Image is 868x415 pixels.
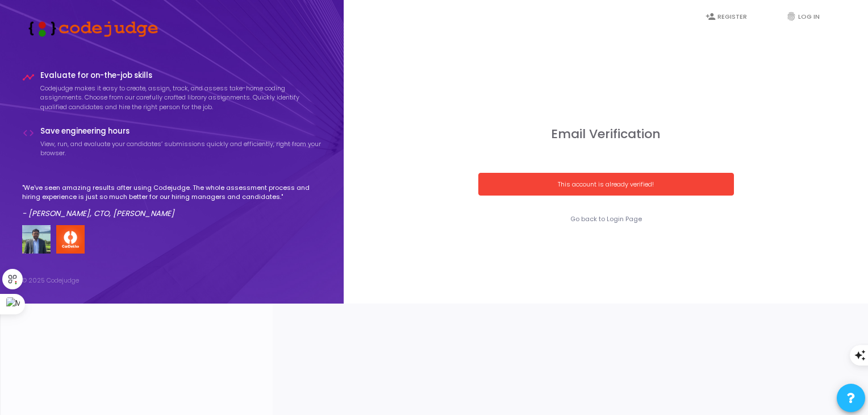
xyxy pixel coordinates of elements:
[775,3,843,30] a: fingerprintLog In
[22,208,174,219] em: - [PERSON_NAME], CTO, [PERSON_NAME]
[786,11,796,22] i: fingerprint
[694,3,762,30] a: person_addRegister
[22,276,79,285] div: © 2025 Codejudge
[56,225,85,254] img: company-logo
[478,127,734,142] h3: Email Verification
[491,180,721,189] div: This account is already verified!
[22,183,322,202] p: "We've seen amazing results after using Codejudge. The whole assessment process and hiring experi...
[40,139,322,158] p: View, run, and evaluate your candidates’ submissions quickly and efficiently, right from your bro...
[22,127,35,139] i: code
[22,225,51,254] img: user image
[40,84,322,112] p: Codejudge makes it easy to create, assign, track, and assess take-home coding assignments. Choose...
[706,11,716,22] i: person_add
[570,214,642,224] a: Go back to Login Page
[40,127,322,136] h4: Save engineering hours
[22,71,35,84] i: timeline
[40,71,322,80] h4: Evaluate for on-the-job skills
